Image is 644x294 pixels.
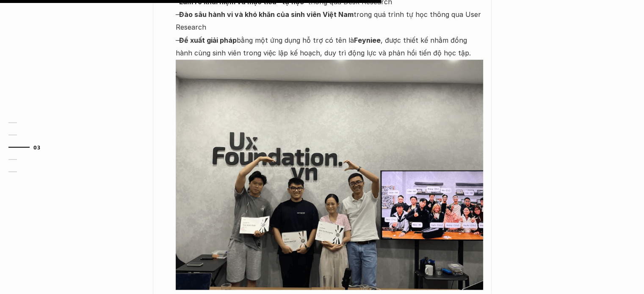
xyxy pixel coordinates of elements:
[179,10,354,19] strong: Đào sâu hành vi và khó khăn của sinh viên Việt Nam
[179,36,237,44] strong: Đề xuất giải pháp
[8,142,49,152] a: 03
[33,144,40,150] strong: 03
[354,36,381,44] strong: Feyniee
